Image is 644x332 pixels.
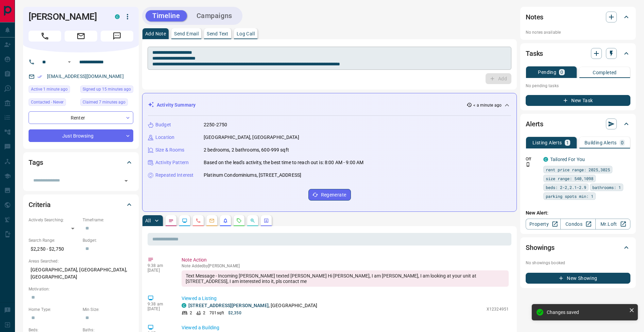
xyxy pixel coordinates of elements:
[182,295,509,302] p: Viewed a Listing
[526,45,630,62] div: Tasks
[29,199,51,210] h2: Criteria
[121,176,131,186] button: Open
[207,31,228,36] p: Send Text
[29,217,79,223] p: Actively Searching:
[308,189,351,201] button: Regenerate
[101,31,133,42] span: Message
[204,134,299,141] p: [GEOGRAPHIC_DATA], [GEOGRAPHIC_DATA]
[532,140,562,145] p: Listing Alerts
[203,310,205,316] p: 2
[526,118,543,129] h2: Alerts
[29,154,133,171] div: Tags
[47,74,124,79] a: [EMAIL_ADDRESS][DOMAIN_NAME]
[196,218,201,223] svg: Calls
[209,310,224,316] p: 701 sqft
[526,116,630,132] div: Alerts
[65,58,73,66] button: Open
[29,196,133,213] div: Criteria
[204,172,301,179] p: Platinum Condominiums, [STREET_ADDRESS]
[29,31,61,42] span: Call
[188,303,269,308] a: [STREET_ADDRESS][PERSON_NAME]
[182,218,187,223] svg: Lead Browsing Activity
[80,85,133,95] div: Fri Aug 15 2025
[593,70,617,75] p: Completed
[209,218,215,223] svg: Emails
[83,217,133,223] p: Timeframe:
[29,264,133,283] p: [GEOGRAPHIC_DATA], [GEOGRAPHIC_DATA], [GEOGRAPHIC_DATA]
[83,86,131,93] span: Signed up 15 minutes ago
[29,11,105,22] h1: [PERSON_NAME]
[546,166,610,173] span: rent price range: 2025,3025
[182,270,509,287] div: Text Message - Incoming [PERSON_NAME] texted [PERSON_NAME] Hi [PERSON_NAME], I am [PERSON_NAME], ...
[526,156,539,162] p: Off
[174,31,199,36] p: Send Email
[29,111,133,124] div: Renter
[584,140,617,145] p: Building Alerts
[182,256,509,264] p: Note Action
[29,243,79,255] p: $2,250 - $2,750
[526,9,630,25] div: Notes
[145,218,151,223] p: All
[526,239,630,256] div: Showings
[237,31,255,36] p: Log Call
[31,99,64,106] span: Contacted - Never
[204,146,289,154] p: 2 bedrooms, 2 bathrooms, 600-999 sqft
[148,268,171,273] p: [DATE]
[29,157,43,168] h2: Tags
[526,209,630,217] p: New Alert:
[148,302,171,306] p: 9:38 am
[29,286,133,292] p: Motivation:
[182,324,509,331] p: Viewed a Building
[37,74,42,79] svg: Email Verified
[83,306,133,313] p: Min Size:
[29,258,133,264] p: Areas Searched:
[83,237,133,243] p: Budget:
[148,306,171,311] p: [DATE]
[566,140,569,145] p: 1
[526,95,630,106] button: New Task
[543,157,548,162] div: condos.ca
[264,218,269,223] svg: Agent Actions
[148,263,171,268] p: 9:38 am
[29,306,79,313] p: Home Type:
[182,264,509,268] p: Note Added by [PERSON_NAME]
[155,121,171,128] p: Budget
[526,273,630,284] button: New Showing
[526,260,630,266] p: No showings booked
[31,86,68,93] span: Active 1 minute ago
[547,310,626,315] div: Changes saved
[29,129,133,142] div: Just Browsing
[190,10,239,21] button: Campaigns
[146,10,187,21] button: Timeline
[526,12,543,22] h2: Notes
[204,121,227,128] p: 2250-2750
[157,101,196,109] p: Activity Summary
[155,172,193,179] p: Repeated Interest
[182,303,186,308] div: condos.ca
[155,159,189,166] p: Activity Pattern
[29,85,77,95] div: Fri Aug 15 2025
[65,31,97,42] span: Email
[223,218,228,223] svg: Listing Alerts
[190,310,192,316] p: 2
[560,70,563,75] p: 0
[526,81,630,91] p: No pending tasks
[148,99,511,111] div: Activity Summary< a minute ago
[115,14,120,19] div: condos.ca
[155,134,174,141] p: Location
[538,70,556,75] p: Pending
[83,99,125,106] span: Claimed 7 minutes ago
[168,218,174,223] svg: Notes
[228,310,241,316] p: $2,350
[155,146,185,154] p: Size & Rooms
[204,159,363,166] p: Based on the lead's activity, the best time to reach out is: 8:00 AM - 9:00 AM
[29,237,79,243] p: Search Range:
[473,102,502,108] p: < a minute ago
[621,140,624,145] p: 0
[592,184,621,191] span: bathrooms: 1
[546,193,593,200] span: parking spots min: 1
[550,157,585,162] a: Tailored For You
[487,306,509,312] p: X12324951
[526,219,561,230] a: Property
[526,162,530,167] svg: Push Notification Only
